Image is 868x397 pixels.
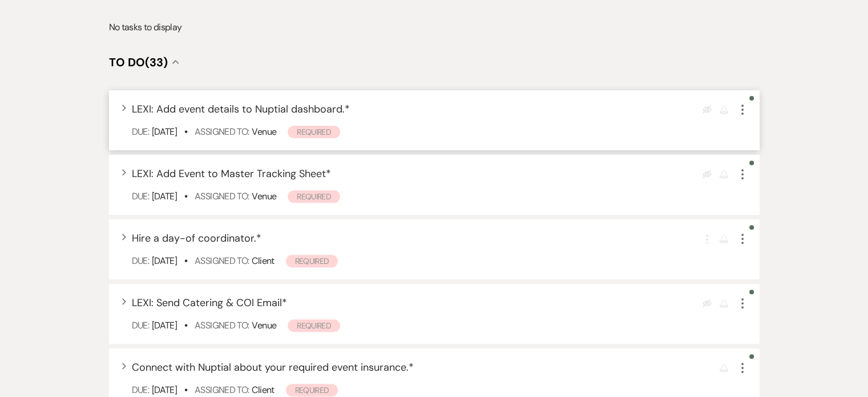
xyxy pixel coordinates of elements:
span: Due: [132,126,149,138]
p: No tasks to display [109,20,760,35]
span: Venue [252,126,276,138]
button: LEXI: Add event details to Nuptial dashboard.* [132,104,350,114]
span: Required [288,190,340,203]
span: Required [288,126,340,138]
b: • [184,255,187,267]
span: [DATE] [152,384,177,396]
span: Required [286,255,338,267]
span: Client [252,384,274,396]
span: Required [288,319,340,332]
span: [DATE] [152,255,177,267]
span: Venue [252,190,276,202]
span: Due: [132,255,149,267]
span: Required [286,384,338,396]
b: • [184,126,187,138]
span: To Do (33) [109,55,168,70]
span: Assigned To: [195,126,249,138]
span: Hire a day-of coordinator. * [132,231,261,245]
span: [DATE] [152,319,177,331]
b: • [184,190,187,202]
span: LEXI: Add event details to Nuptial dashboard. * [132,102,350,116]
button: LEXI: Send Catering & COI Email* [132,298,287,308]
span: [DATE] [152,126,177,138]
span: LEXI: Send Catering & COI Email * [132,296,287,310]
span: Assigned To: [195,190,249,202]
span: Assigned To: [195,255,249,267]
span: Due: [132,190,149,202]
button: LEXI: Add Event to Master Tracking Sheet* [132,169,331,179]
button: Connect with Nuptial about your required event insurance.* [132,362,414,372]
span: Assigned To: [195,319,249,331]
span: Connect with Nuptial about your required event insurance. * [132,360,414,374]
span: [DATE] [152,190,177,202]
span: Due: [132,319,149,331]
b: • [184,384,187,396]
button: To Do(33) [109,57,179,68]
span: Assigned To: [195,384,249,396]
button: Hire a day-of coordinator.* [132,233,261,243]
span: Client [252,255,274,267]
span: Venue [252,319,276,331]
b: • [184,319,187,331]
span: LEXI: Add Event to Master Tracking Sheet * [132,167,331,181]
span: Due: [132,384,149,396]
